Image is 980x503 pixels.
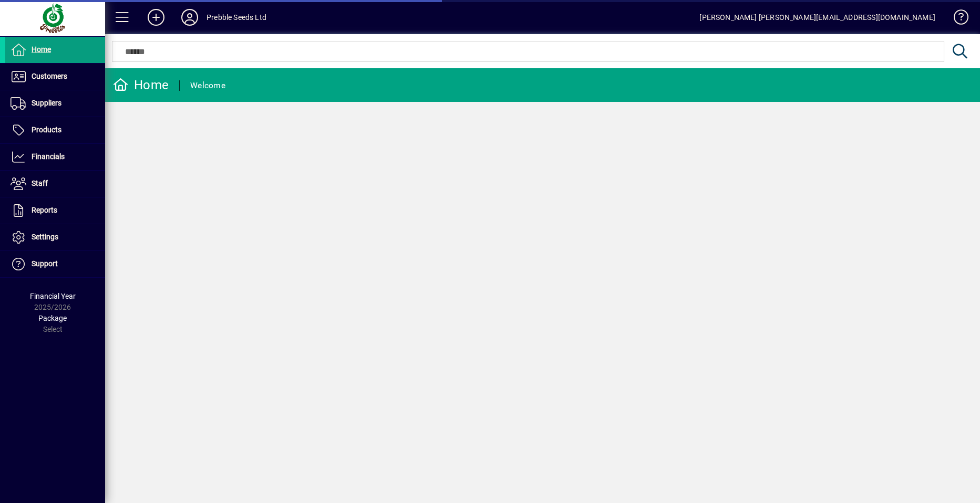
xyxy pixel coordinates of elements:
span: Support [32,259,58,268]
div: Welcome [190,77,225,94]
a: Reports [5,197,105,224]
span: Reports [32,206,57,214]
span: Settings [32,233,58,241]
span: Products [32,125,61,134]
a: Suppliers [5,90,105,117]
a: Financials [5,144,105,170]
div: Home [113,77,169,93]
div: Prebble Seeds Ltd [207,9,266,26]
button: Profile [173,8,207,27]
a: Staff [5,171,105,197]
span: Financial Year [30,292,76,300]
div: [PERSON_NAME] [PERSON_NAME][EMAIL_ADDRESS][DOMAIN_NAME] [699,9,935,26]
span: Home [32,45,51,54]
span: Customers [32,72,67,80]
a: Customers [5,64,105,90]
span: Financials [32,152,65,161]
a: Settings [5,224,105,250]
span: Staff [32,179,48,187]
a: Support [5,251,105,277]
button: Add [139,8,173,27]
span: Package [38,314,67,322]
span: Suppliers [32,99,61,107]
a: Knowledge Base [946,2,967,36]
a: Products [5,117,105,143]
